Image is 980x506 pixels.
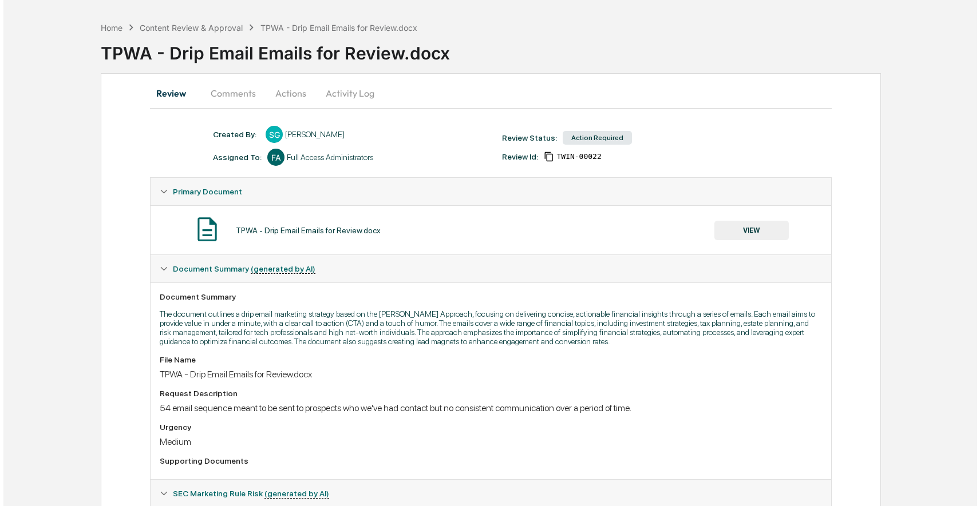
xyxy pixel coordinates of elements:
[147,178,828,205] div: Primary Document
[257,23,414,33] div: TPWA - Drip Email Emails for Review.docx
[97,23,119,33] div: Home
[553,152,598,161] span: 8bfe7bf1-5ef6-4eab-b81a-630acf7921d5
[147,79,828,107] div: secondary tabs example
[81,39,139,49] a: Powered byPylon
[156,292,819,301] div: Document Summary
[156,456,819,465] div: Supporting Documents
[136,23,239,33] div: Content Review & Approval
[156,403,819,413] div: 54 email sequence meant to be sent to prospects who we've had contact but no consistent communica...
[210,130,256,139] div: Created By: ‎ ‎
[232,226,377,235] div: TPWA - Drip Email Emails for Review.docx
[313,79,380,107] button: Activity Log
[156,309,819,346] p: The document outlines a drip email marketing strategy based on the [PERSON_NAME] Approach, focusi...
[147,282,828,479] div: Document Summary (generated by AI)
[147,79,198,107] button: Review
[169,489,326,498] span: SEC Marketing Rule Risk
[97,34,974,63] div: TPWA - Drip Email Emails for Review.docx
[189,215,218,244] img: Document Icon
[169,264,312,273] span: Document Summary
[499,152,535,161] div: Review Id:
[247,264,312,274] u: (generated by AI)
[147,255,828,282] div: Document Summary (generated by AI)
[261,489,326,499] u: (generated by AI)
[169,187,239,196] span: Primary Document
[264,149,281,166] div: FA
[156,423,819,432] div: Urgency
[283,153,370,162] div: Full Access Administrators
[262,79,313,107] button: Actions
[156,436,819,447] div: Medium
[282,130,341,139] div: [PERSON_NAME]
[156,389,819,398] div: Request Description
[156,369,819,380] div: TPWA - Drip Email Emails for Review.docx
[198,79,262,107] button: Comments
[210,153,258,162] div: Assigned To:
[711,221,785,240] button: VIEW
[147,205,828,254] div: Primary Document
[114,40,139,49] span: Pylon
[156,355,819,364] div: File Name
[559,131,629,145] div: Action Required
[262,126,279,143] div: SG
[499,133,554,142] div: Review Status:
